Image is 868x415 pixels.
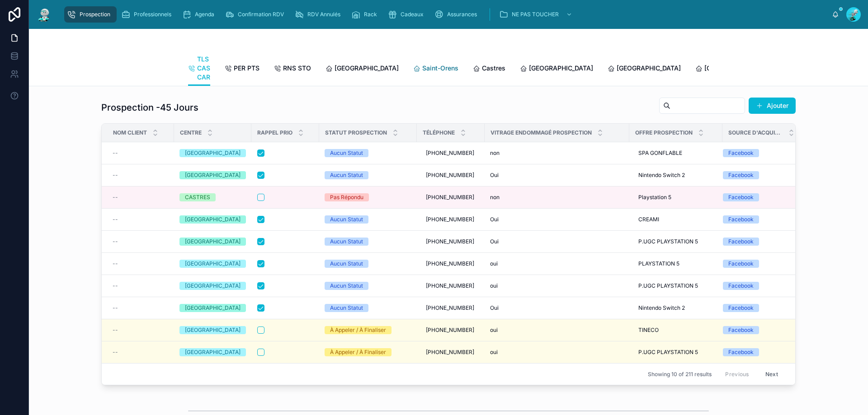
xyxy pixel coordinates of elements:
[113,349,118,356] span: --
[728,215,754,224] div: Facebook
[113,238,118,245] span: --
[490,149,500,157] span: non
[490,194,500,201] span: non
[422,279,479,293] a: [PHONE_NUMBER]
[723,326,789,334] a: Facebook
[292,6,347,23] a: RDV Annulés
[179,282,246,290] a: [GEOGRAPHIC_DATA]
[238,11,284,18] span: Confirmation RDV
[728,238,754,246] div: Facebook
[179,215,246,224] a: [GEOGRAPHIC_DATA]
[185,348,241,356] div: [GEOGRAPHIC_DATA]
[490,282,624,289] a: oui
[723,304,789,312] a: Facebook
[113,216,118,223] span: --
[426,326,474,334] span: [PHONE_NUMBER]
[490,326,498,334] span: oui
[101,101,198,114] h1: Prospection -45 Jours
[638,282,698,289] span: P.UGC PLAYSTATION 5
[638,149,682,157] span: SPA GONFLABLE
[179,326,246,334] a: [GEOGRAPHIC_DATA]
[638,326,659,334] span: TINECO
[422,323,479,337] a: [PHONE_NUMBER]
[225,60,259,78] a: PER PTS
[325,238,411,246] a: Aucun Statut
[490,216,499,223] span: Oui
[728,149,754,157] div: Facebook
[638,172,685,179] span: Nintendo Switch 2
[113,194,118,201] span: --
[134,11,171,18] span: Professionnels
[422,256,479,271] a: [PHONE_NUMBER]
[195,11,214,18] span: Agenda
[496,6,577,23] a: NE PAS TOUCHER
[113,349,169,356] a: --
[422,301,479,315] a: [PHONE_NUMBER]
[113,216,169,223] a: --
[422,234,479,249] a: [PHONE_NUMBER]
[234,64,259,73] span: PER PTS
[325,149,411,157] a: Aucun Statut
[330,149,363,157] div: Aucun Statut
[64,6,117,23] a: Prospection
[330,326,386,334] div: À Appeler / À Finaliser
[704,64,769,73] span: [GEOGRAPHIC_DATA]
[364,11,377,18] span: Rack
[179,304,246,312] a: [GEOGRAPHIC_DATA]
[113,260,169,267] a: --
[179,193,246,201] a: CASTRES
[36,7,52,22] img: App logo
[325,260,411,268] a: Aucun Statut
[728,304,754,312] div: Facebook
[426,238,474,245] span: [PHONE_NUMBER]
[325,326,411,334] a: À Appeler / À Finaliser
[179,149,246,157] a: [GEOGRAPHIC_DATA]
[330,282,363,290] div: Aucun Statut
[179,238,246,246] a: [GEOGRAPHIC_DATA]
[723,149,789,157] a: Facebook
[638,304,685,312] span: Nintendo Switch 2
[426,149,474,157] span: [PHONE_NUMBER]
[180,129,202,136] span: Centre
[185,260,241,268] div: [GEOGRAPHIC_DATA]
[335,64,399,73] span: [GEOGRAPHIC_DATA]
[635,279,717,293] a: P.UGC PLAYSTATION 5
[185,238,241,246] div: [GEOGRAPHIC_DATA]
[426,172,474,179] span: [PHONE_NUMBER]
[635,190,717,205] a: Playstation 5
[723,282,789,290] a: Facebook
[490,304,499,312] span: Oui
[723,171,789,179] a: Facebook
[426,304,474,312] span: [PHONE_NUMBER]
[118,6,178,23] a: Professionnels
[113,194,169,201] a: --
[635,323,717,337] a: TINECO
[185,149,241,157] div: [GEOGRAPHIC_DATA]
[490,260,624,267] a: oui
[325,282,411,290] a: Aucun Statut
[723,193,789,201] a: Facebook
[179,171,246,179] a: [GEOGRAPHIC_DATA]
[197,55,210,82] span: TLS CAS CAR
[113,282,118,289] span: --
[728,260,754,268] div: Facebook
[80,11,110,18] span: Prospection
[179,6,221,23] a: Agenda
[728,171,754,179] div: Facebook
[635,256,717,271] a: PLAYSTATION 5
[638,194,671,201] span: Playstation 5
[185,171,241,179] div: [GEOGRAPHIC_DATA]
[648,371,712,378] span: Showing 10 of 211 results
[723,348,789,356] a: Facebook
[520,60,593,78] a: [GEOGRAPHIC_DATA]
[447,11,477,18] span: Assurances
[222,6,290,23] a: Confirmation RDV
[490,304,624,312] a: Oui
[635,129,693,136] span: Offre Prospection
[113,260,118,267] span: --
[482,64,505,73] span: Castres
[257,129,292,136] span: Rappel Prio
[113,238,169,245] a: --
[113,304,169,312] a: --
[635,234,717,249] a: P.UGC PLAYSTATION 5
